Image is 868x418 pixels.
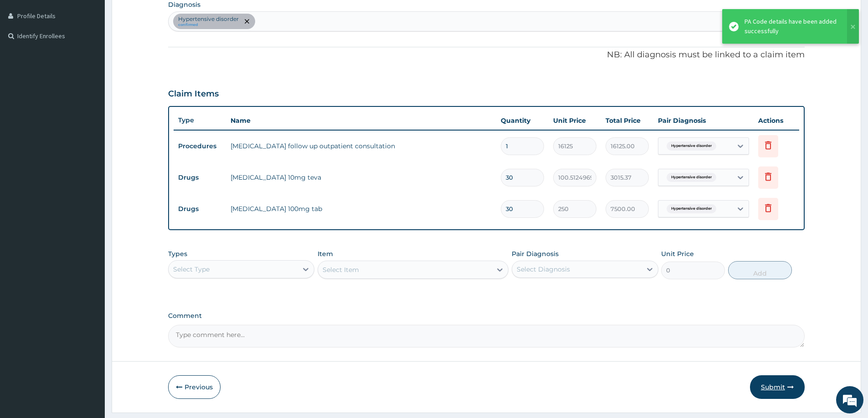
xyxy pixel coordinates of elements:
[517,265,570,274] div: Select Diagnosis
[226,200,496,218] td: [MEDICAL_DATA] 100mg tab
[174,138,226,155] td: Procedures
[17,45,37,68] img: d_794563401_company_1708531726252_794563401
[53,115,126,206] span: We're online!
[745,17,838,36] div: PA Code details have been added successfully
[168,89,219,99] h3: Claim Items
[226,168,496,186] td: [MEDICAL_DATA] 10mg teva
[178,23,239,27] small: confirmed
[601,111,653,130] th: Total Price
[512,249,559,258] label: Pair Diagnosis
[667,204,716,213] span: Hypertensive disorder
[168,49,805,61] p: NB: All diagnosis must be linked to a claim item
[496,111,549,130] th: Quantity
[168,312,805,320] label: Comment
[168,250,187,258] label: Types
[667,173,716,182] span: Hypertensive disorder
[174,112,226,129] th: Type
[661,249,694,258] label: Unit Price
[754,111,799,130] th: Actions
[174,169,226,186] td: Drugs
[173,265,210,274] div: Select Type
[226,137,496,155] td: [MEDICAL_DATA] follow up outpatient consultation
[226,111,496,130] th: Name
[168,375,221,399] button: Previous
[47,51,153,63] div: Chat with us now
[149,5,171,26] div: Minimize live chat window
[5,248,174,280] textarea: Type your message and hit 'Enter'
[178,15,239,23] p: Hypertensive disorder
[549,111,601,130] th: Unit Price
[653,111,754,130] th: Pair Diagnosis
[667,141,716,151] span: Hypertensive disorder
[318,249,333,258] label: Item
[728,261,792,279] button: Add
[750,375,805,399] button: Submit
[243,17,251,25] span: remove selection option
[174,201,226,217] td: Drugs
